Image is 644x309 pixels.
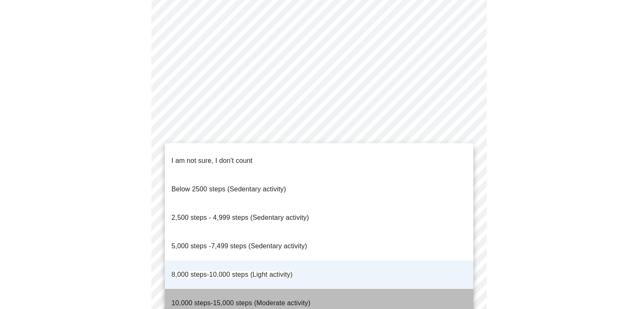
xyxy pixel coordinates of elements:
[171,271,293,278] span: 8,000 steps-10,000 steps (Light activity)
[171,185,286,193] span: Below 2500 steps (Sedentary activity)
[171,157,252,164] span: I am not sure, I don't count
[171,242,307,250] span: 5,000 steps -7,499 steps (Sedentary activity)
[171,299,310,306] span: 10,000 steps-15,000 steps (Moderate activity)
[171,214,309,221] span: 2,500 steps - 4,999 steps (Sedentary activity)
